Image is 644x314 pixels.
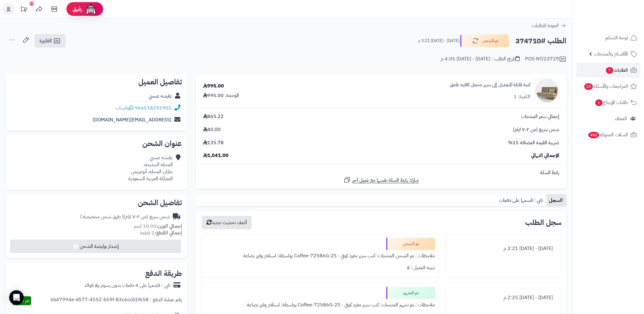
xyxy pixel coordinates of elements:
[514,93,530,100] div: الكمية: 1
[605,34,628,42] span: لوحة التحكم
[576,30,640,45] a: لوحة التحكم
[450,81,530,88] a: كنبة قابلة للتعديل إلى سرير مخمل كافيه غامق
[595,98,628,107] span: طلبات الإرجاع
[205,262,435,274] div: تنبيه العميل : لا
[521,113,559,120] span: إجمالي سعر المنتجات
[576,63,640,77] a: الطلبات7
[203,113,224,120] span: 865.22
[140,229,182,237] small: 1 قطعة
[149,92,172,100] a: عايشه عبسي
[508,139,559,146] span: ضريبة القيمة المضافة 15%
[450,243,557,255] div: [DATE] - [DATE] 3:21 م
[606,67,613,74] span: 7
[11,140,182,147] h2: عنوان الشحن
[198,169,564,176] div: رابط السلة
[11,78,182,86] h2: تفاصيل العميل
[203,152,229,159] span: 1,041.00
[16,3,31,17] a: تحديثات المنصة
[203,126,221,133] span: 40.00
[156,223,182,230] strong: إجمالي الوزن:
[595,99,603,106] span: 1
[73,5,82,13] span: رفيق
[588,132,600,138] span: 482
[576,111,640,126] a: العملاء
[497,194,546,206] a: تابي : قسمها على دفعات
[584,83,593,90] span: 10
[116,104,133,112] a: واتساب
[535,79,559,103] img: 1757156160-1-90x90.jpg
[594,50,628,58] span: الأقسام والمنتجات
[441,55,520,62] div: تاريخ الطلب : [DATE] - [DATE] 4:05 م
[34,34,66,48] a: الفاتورة
[584,82,628,91] span: المراجعات والأسئلة
[450,292,557,304] div: [DATE] - [DATE] 2:25 م
[30,2,34,6] div: 10
[11,199,182,206] h2: تفاصيل الشحن
[386,287,435,299] div: تم التجهيز
[605,66,628,74] span: الطلبات
[525,219,561,226] h3: سجل الطلب
[84,282,170,289] div: تابي - قسّمها على 4 دفعات بدون رسوم ولا فوائد
[135,104,171,112] a: 966538292902
[205,250,435,262] div: ملاحظات : تم الشحن المنتجات: كنب سرير مفرد كوفي - Coffee-72586G-2S بواسطة: استلام وفرز بضاعة
[203,92,239,99] div: الوحدة: 995.00
[418,38,459,44] small: [DATE] - [DATE] 3:21 م
[513,126,559,133] span: شحن سريع (من ٢-٧ ايام)
[576,95,640,110] a: طلبات الإرجاع1
[145,270,182,277] h2: طريقة الدفع
[525,55,566,63] div: POS-NT/23729
[134,223,182,230] small: 10.00 كجم
[10,240,181,253] button: إصدار بوليصة الشحن
[531,152,559,159] span: الإجمالي النهائي
[128,154,173,182] div: عايشه عبسي المحله الجديده، جازان المحله، أبوعريش المملكة العربية السعودية
[93,116,171,123] a: [EMAIL_ADDRESS][DOMAIN_NAME]
[202,216,252,229] button: أضف تحديث جديد
[352,177,419,184] span: شارك رابط السلة نفسها مع عميل آخر
[39,37,52,45] span: الفاتورة
[85,3,97,15] img: ai-face.png
[203,139,224,146] span: 135.78
[50,296,182,305] div: رقم عملية الدفع : 5b47994e-d577-4552-b59f-83c6ccb1f658
[155,229,182,237] strong: إجمالي القطع:
[576,127,640,142] a: السلات المتروكة482
[343,176,419,184] a: شارك رابط السلة نفسها مع عميل آخر
[576,79,640,94] a: المراجعات والأسئلة10
[532,22,559,29] span: العودة للطلبات
[80,213,170,220] div: شحن سريع (من ٢-٧ ايام)
[588,130,628,139] span: السلات المتروكة
[603,5,638,17] img: logo-2.png
[386,238,435,250] div: تم الشحن
[515,35,566,47] h2: الطلب #374710
[615,114,627,123] span: العملاء
[546,194,566,206] a: السجل
[80,213,123,220] span: ( طرق شحن مخصصة )
[9,290,24,305] div: Open Intercom Messenger
[203,83,224,90] div: 995.00
[460,34,509,47] button: تم الشحن
[205,299,435,311] div: ملاحظات : تم تجهيز المنتجات: كنب سرير مفرد كوفي - Coffee-72586G-2S بواسطة: استلام وفرز بضاعة
[532,22,566,29] a: العودة للطلبات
